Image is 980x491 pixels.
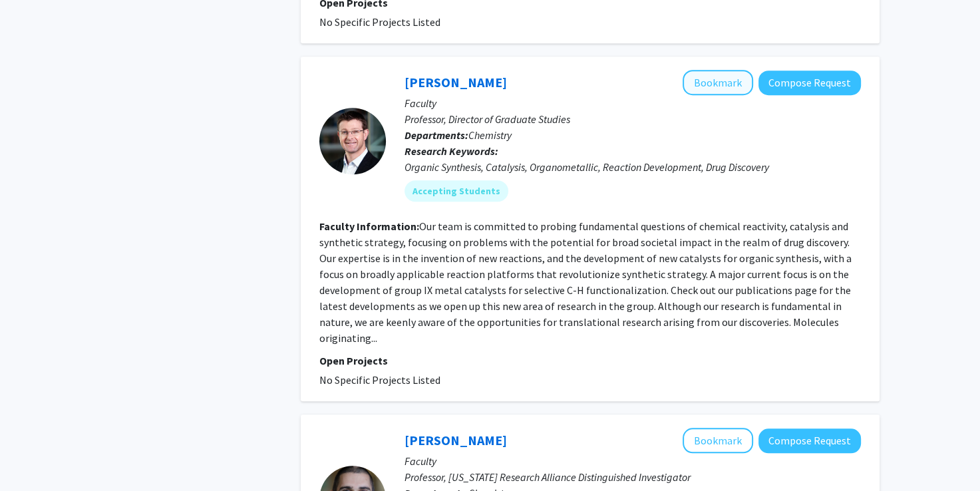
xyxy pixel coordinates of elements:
p: Faculty [405,95,861,111]
mat-chip: Accepting Students [405,180,508,202]
div: Organic Synthesis, Catalysis, Organometallic, Reaction Development, Drug Discovery [405,159,861,175]
p: Open Projects [319,353,861,369]
button: Compose Request to Bill Wuest [758,428,861,453]
a: [PERSON_NAME] [405,432,507,448]
span: No Specific Projects Listed [319,373,440,387]
p: Professor, [US_STATE] Research Alliance Distinguished Investigator [405,469,861,485]
b: Faculty Information: [319,220,419,233]
span: Chemistry [468,128,512,142]
span: No Specific Projects Listed [319,15,440,29]
button: Add Bill Wuest to Bookmarks [683,428,753,453]
fg-read-more: Our team is committed to probing fundamental questions of chemical reactivity, catalysis and synt... [319,220,852,345]
b: Departments: [405,128,468,142]
p: Professor, Director of Graduate Studies [405,111,861,127]
b: Research Keywords: [405,144,498,158]
iframe: Chat [10,431,57,481]
button: Compose Request to Simon Blakey [758,71,861,95]
p: Faculty [405,453,861,469]
a: [PERSON_NAME] [405,74,507,90]
button: Add Simon Blakey to Bookmarks [683,70,753,95]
